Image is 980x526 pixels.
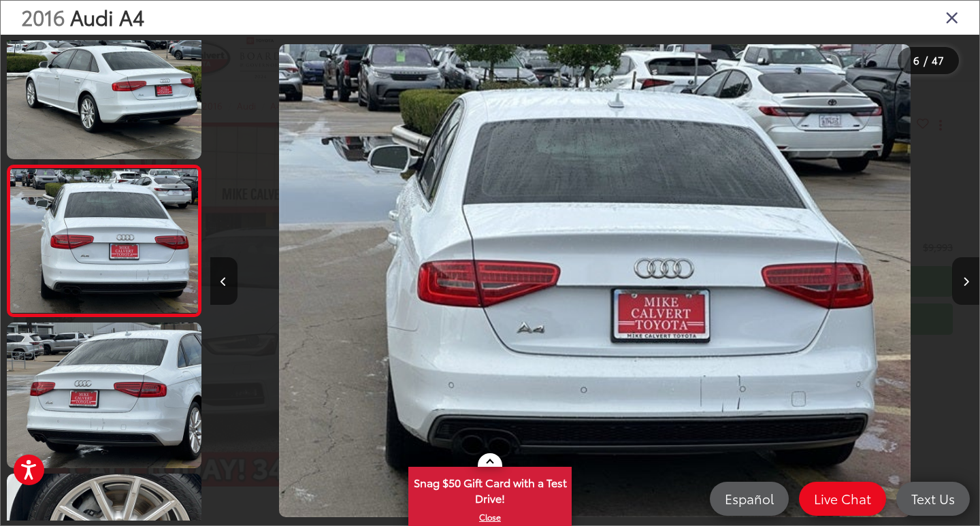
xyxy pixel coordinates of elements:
a: Text Us [896,482,970,516]
span: Audi A4 [70,2,144,31]
img: 2016 Audi A4 2.0T Premium Plus FrontTrak [5,12,203,161]
span: 2016 [21,2,65,31]
button: Next image [952,257,979,305]
span: Snag $50 Gift Card with a Test Drive! [410,468,570,510]
a: Live Chat [799,482,886,516]
span: Text Us [904,490,962,507]
div: 2016 Audi A4 2.0T Premium Plus FrontTrak 5 [210,44,979,518]
span: 47 [932,52,944,67]
img: 2016 Audi A4 2.0T Premium Plus FrontTrak [279,44,911,518]
a: Español [710,482,789,516]
img: 2016 Audi A4 2.0T Premium Plus FrontTrak [5,321,203,470]
img: 2016 Audi A4 2.0T Premium Plus FrontTrak [8,169,199,313]
span: / [922,56,929,65]
i: Close gallery [945,8,959,26]
span: Live Chat [807,490,878,507]
button: Previous image [210,257,238,305]
span: Español [718,490,781,507]
span: 6 [913,52,919,67]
